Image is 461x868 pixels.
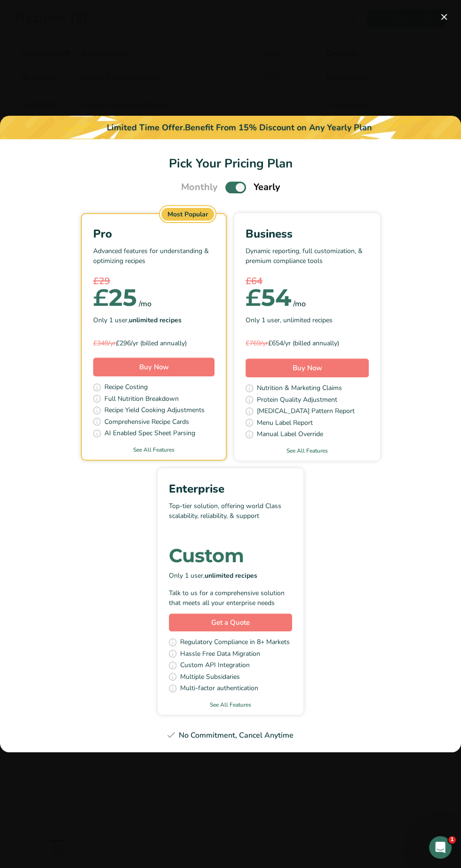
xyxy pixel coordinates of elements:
[246,274,369,288] div: £64
[257,383,342,395] span: Nutrition & Marketing Claims
[93,288,137,307] div: 25
[429,836,452,859] iframe: Intercom live chat
[82,446,226,454] a: See All Features
[93,283,109,312] span: £
[180,683,258,695] span: Multi-factor authentication
[104,417,189,429] span: Comprehensive Recipe Cards
[93,358,215,376] button: Buy Now
[11,730,450,741] div: No Commitment, Cancel Anytime
[293,298,306,310] div: /mo
[93,338,215,348] div: £296/yr (billed annually)
[129,316,182,325] b: unlimited recipes
[185,121,372,134] div: Benefit From 15% Discount on Any Yearly Plan
[246,283,261,312] span: £
[246,339,268,348] span: £769/yr
[104,428,195,440] span: AI Enabled Spec Sheet Parsing
[93,246,215,274] p: Advanced features for understanding & optimizing recipes
[180,660,250,672] span: Custom API Integration
[181,180,218,194] span: Monthly
[254,180,280,194] span: Yearly
[448,836,456,844] span: 1
[180,649,260,661] span: Hassle Free Data Migration
[246,315,333,325] span: Only 1 user, unlimited recipes
[246,246,369,274] p: Dynamic reporting, full customization, & premium compliance tools
[93,274,215,288] div: £29
[93,315,182,325] span: Only 1 user,
[93,339,116,348] span: £348/yr
[180,672,240,684] span: Multiple Subsidaries
[169,588,292,608] div: Talk to us for a comprehensive solution that meets all your enterprise needs
[158,701,303,709] a: See All Features
[211,617,250,628] span: Get a Quote
[169,613,292,632] a: Get a Quote
[234,446,380,455] a: See All Features
[139,362,169,372] span: Buy Now
[246,338,369,348] div: £654/yr (billed annually)
[180,637,290,649] span: Regulatory Compliance in 8+ Markets
[257,406,355,418] span: [MEDICAL_DATA] Pattern Report
[169,501,292,529] p: Top-tier solution, offering world Class scalability, reliability, & support
[246,358,369,377] button: Buy Now
[93,225,215,242] div: Pro
[104,405,205,417] span: Recipe Yield Cooking Adjustments
[205,571,257,580] b: unlimited recipes
[293,363,322,373] span: Buy Now
[169,546,292,565] div: Custom
[246,225,369,242] div: Business
[257,429,323,441] span: Manual Label Override
[104,382,148,394] span: Recipe Costing
[257,395,337,406] span: Protein Quality Adjustment
[169,571,257,581] span: Only 1 user,
[139,298,151,310] div: /mo
[169,480,292,497] div: Enterprise
[257,418,313,430] span: Menu Label Report
[104,394,179,406] span: Full Nutrition Breakdown
[161,208,214,221] div: Most Popular
[246,288,291,307] div: 54
[11,154,450,173] h1: Pick Your Pricing Plan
